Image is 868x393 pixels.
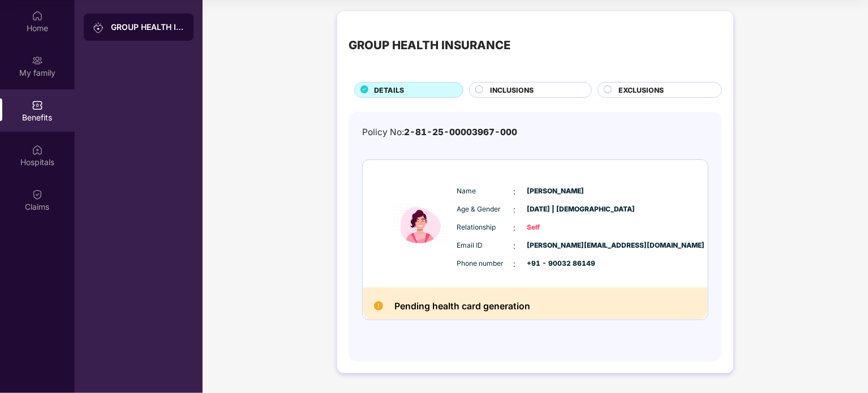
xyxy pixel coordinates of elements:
[374,85,404,96] span: DETAILS
[514,258,516,270] span: :
[618,85,664,96] span: EXCLUSIONS
[457,186,514,197] span: Name
[527,186,584,197] span: [PERSON_NAME]
[32,10,43,21] img: svg+xml;base64,PHN2ZyBpZD0iSG9tZSIgeG1sbnM9Imh0dHA6Ly93d3cudzMub3JnLzIwMDAvc3ZnIiB3aWR0aD0iMjAiIG...
[527,222,584,233] span: Self
[32,100,43,111] img: svg+xml;base64,PHN2ZyBpZD0iQmVuZWZpdHMiIHhtbG5zPSJodHRwOi8vd3d3LnczLm9yZy8yMDAwL3N2ZyIgd2lkdGg9Ij...
[32,144,43,156] img: svg+xml;base64,PHN2ZyBpZD0iSG9zcGl0YWxzIiB4bWxucz0iaHR0cDovL3d3dy53My5vcmcvMjAwMC9zdmciIHdpZHRoPS...
[457,222,514,233] span: Relationship
[527,240,584,251] span: [PERSON_NAME][EMAIL_ADDRESS][DOMAIN_NAME]
[514,222,516,234] span: :
[514,185,516,198] span: :
[111,21,184,33] div: GROUP HEALTH INSURANCE
[514,204,516,216] span: :
[349,36,510,54] div: GROUP HEALTH INSURANCE
[32,55,43,66] img: svg+xml;base64,PHN2ZyB3aWR0aD0iMjAiIGhlaWdodD0iMjAiIHZpZXdCb3g9IjAgMCAyMCAyMCIgZmlsbD0ibm9uZSIgeG...
[457,204,514,215] span: Age & Gender
[32,189,43,200] img: svg+xml;base64,PHN2ZyBpZD0iQ2xhaW0iIHhtbG5zPSJodHRwOi8vd3d3LnczLm9yZy8yMDAwL3N2ZyIgd2lkdGg9IjIwIi...
[527,204,584,215] span: [DATE] | [DEMOGRAPHIC_DATA]
[490,85,534,96] span: INCLUSIONS
[374,301,383,310] img: Pending
[457,240,514,251] span: Email ID
[362,126,517,139] div: Policy No:
[527,258,584,269] span: +91 - 90032 86149
[93,22,104,33] img: svg+xml;base64,PHN2ZyB3aWR0aD0iMjAiIGhlaWdodD0iMjAiIHZpZXdCb3g9IjAgMCAyMCAyMCIgZmlsbD0ibm9uZSIgeG...
[404,127,517,137] span: 2-81-25-00003967-000
[514,240,516,252] span: :
[386,174,454,274] img: icon
[457,258,514,269] span: Phone number
[394,299,530,314] h2: Pending health card generation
